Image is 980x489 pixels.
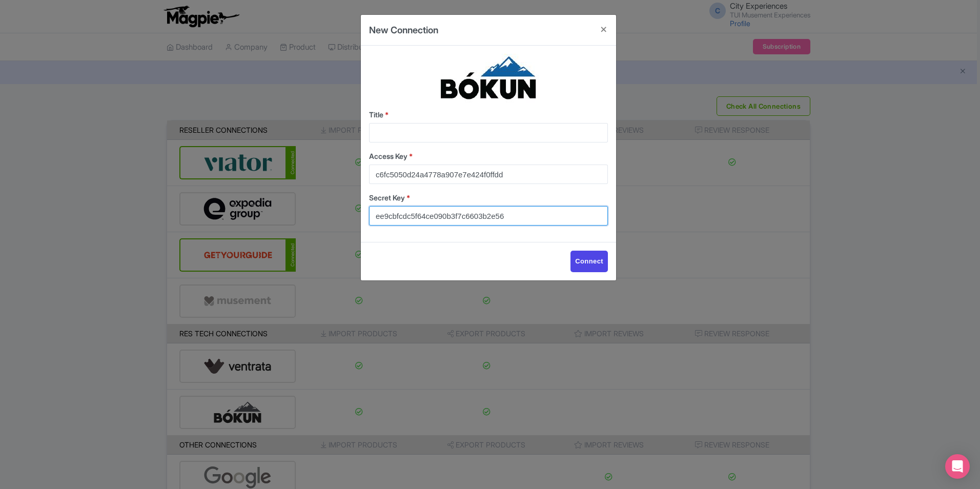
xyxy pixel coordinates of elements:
span: Access Key [369,152,407,160]
span: Title [369,110,383,119]
button: Close [591,15,616,44]
input: Connect [570,251,608,272]
span: Secret Key [369,193,405,202]
img: bokun-4a6bef7346ce47292b7c560ca409b5cd.jpg [412,54,565,105]
h4: New Connection [369,23,438,37]
div: Open Intercom Messenger [945,454,970,479]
